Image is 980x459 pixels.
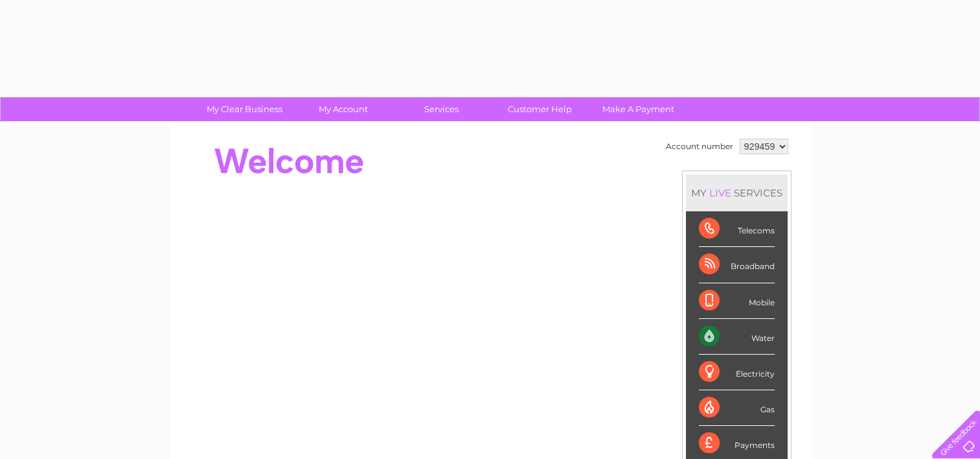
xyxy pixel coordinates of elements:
[707,187,734,199] div: LIVE
[585,97,692,121] a: Make A Payment
[699,247,775,283] div: Broadband
[699,283,775,319] div: Mobile
[663,135,736,158] td: Account number
[388,97,495,121] a: Services
[699,211,775,247] div: Telecoms
[486,97,593,121] a: Customer Help
[699,390,775,426] div: Gas
[290,97,396,121] a: My Account
[699,319,775,355] div: Water
[191,97,298,121] a: My Clear Business
[699,355,775,390] div: Electricity
[686,174,788,211] div: MY SERVICES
